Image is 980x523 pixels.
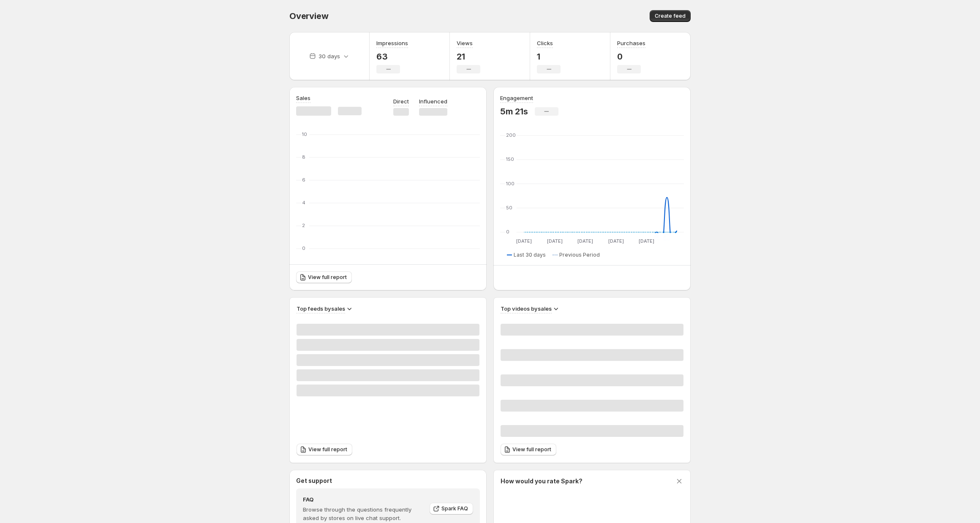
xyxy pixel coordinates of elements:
[501,304,552,313] h3: Top videos by sales
[303,495,424,504] h4: FAQ
[639,238,654,244] text: [DATE]
[655,13,686,19] span: Create feed
[537,51,561,62] p: 1
[514,252,546,258] span: Last 30 days
[318,52,340,60] p: 30 days
[302,131,307,137] text: 10
[506,181,514,187] text: 100
[376,39,408,47] h3: Impressions
[289,11,328,21] span: Overview
[559,252,600,258] span: Previous Period
[297,304,345,313] h3: Top feeds by sales
[500,94,533,102] h3: Engagement
[430,503,473,515] a: Spark FAQ
[376,51,408,62] p: 63
[537,39,553,47] h3: Clicks
[457,51,480,62] p: 21
[457,39,473,47] h3: Views
[577,238,593,244] text: [DATE]
[308,274,347,281] span: View full report
[500,106,528,117] p: 5m 21s
[506,132,516,138] text: 200
[303,505,424,522] p: Browse through the questions frequently asked by stores on live chat support.
[516,238,532,244] text: [DATE]
[296,94,310,102] h3: Sales
[547,238,563,244] text: [DATE]
[506,229,509,235] text: 0
[419,97,447,106] p: Influenced
[506,156,514,162] text: 150
[512,446,551,453] span: View full report
[302,222,305,228] text: 2
[302,200,305,206] text: 4
[308,446,347,453] span: View full report
[296,477,332,485] h3: Get support
[608,238,624,244] text: [DATE]
[302,154,305,160] text: 8
[297,444,352,455] a: View full report
[441,505,468,512] span: Spark FAQ
[650,10,691,22] button: Create feed
[302,245,305,251] text: 0
[617,51,645,62] p: 0
[393,97,409,106] p: Direct
[302,177,305,183] text: 6
[506,205,512,211] text: 50
[617,39,645,47] h3: Purchases
[501,444,556,455] a: View full report
[296,271,352,283] a: View full report
[501,477,583,485] h3: How would you rate Spark?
